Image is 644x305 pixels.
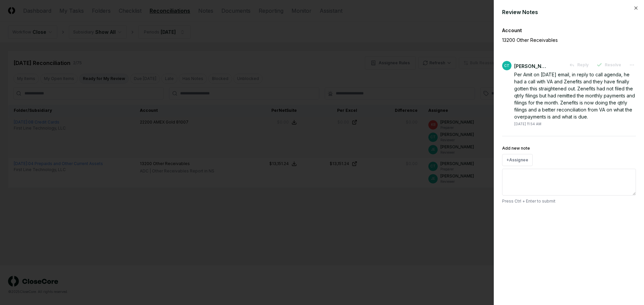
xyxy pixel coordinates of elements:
[502,198,636,204] p: Press Ctrl + Enter to submit
[605,62,621,68] span: Resolve
[504,63,509,68] span: CT
[502,8,636,16] div: Review Notes
[502,36,613,44] p: 13200 Other Receivables
[502,146,530,151] label: Add new note
[502,27,636,34] div: Account
[514,122,541,127] div: [DATE] 11:54 AM
[565,59,593,71] button: Reply
[502,154,533,166] button: +Assignee
[593,59,625,71] button: Resolve
[514,63,548,70] div: [PERSON_NAME]
[514,71,636,120] div: Per Amit on [DATE] email, in reply to call agenda, he had a call with VA and Zenefits and they ha...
